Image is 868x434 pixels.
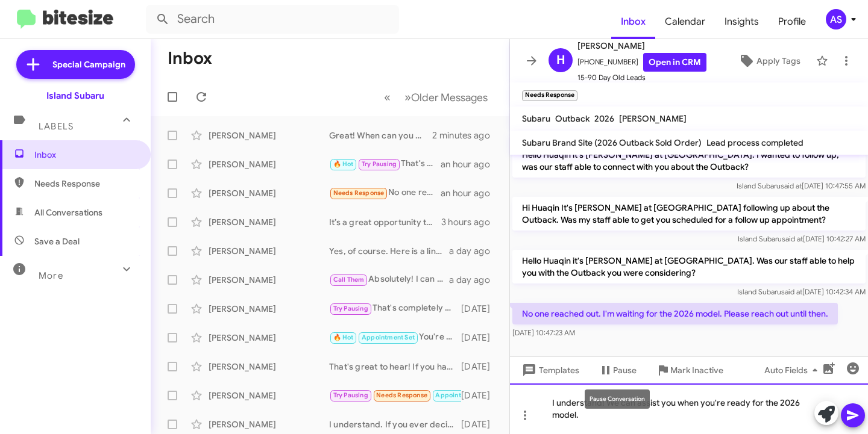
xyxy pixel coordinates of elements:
span: 🔥 Hot [333,333,354,341]
span: [PERSON_NAME] [577,39,706,53]
span: More [39,270,63,281]
span: said at [781,181,802,190]
div: [PERSON_NAME] [209,389,329,401]
span: 🔥 Hot [333,160,354,168]
span: Try Pausing [362,160,397,168]
span: said at [781,287,802,296]
span: Mark Inactive [670,359,723,381]
p: Hello Huaqin it's [PERSON_NAME] at [GEOGRAPHIC_DATA]. I wanted to follow up, was our staff able t... [512,144,866,178]
div: [PERSON_NAME] [209,187,329,199]
span: 15-90 Day Old Leads [577,72,706,84]
a: Open in CRM [643,53,706,72]
button: Previous [377,85,398,110]
div: You're welcome! Looking forward to seeing you on the 20th at 2:00 PM. [329,330,461,344]
div: [DATE] [461,418,500,430]
span: Appointment Set [362,333,415,341]
span: Outback [555,113,590,124]
span: said at [782,234,803,243]
span: Inbox [34,149,137,161]
nav: Page navigation example [377,85,495,110]
a: Insights [715,4,769,39]
span: Older Messages [411,91,488,104]
span: Island Subaru [DATE] 10:42:27 AM [738,234,866,243]
div: 3 hours ago [441,216,500,228]
a: Inbox [611,4,655,39]
span: Call Them [333,276,365,284]
div: 2 minutes ago [432,129,500,141]
div: [PERSON_NAME] [209,332,329,344]
div: Absolutely! I can follow up with you at the end of the year to discuss your options. Just let me ... [329,273,449,287]
span: Try Pausing [333,391,368,399]
span: Special Campaign [52,58,125,70]
div: Yes, of course. Here is a link to our pre-owned inventory. [URL][DOMAIN_NAME]. [329,245,449,257]
div: an hour ago [441,158,500,170]
span: Templates [520,359,579,381]
div: [PERSON_NAME] [209,158,329,170]
div: That's totally understandable! If you change your mind or have questions before then, feel free t... [329,157,441,171]
span: [PHONE_NUMBER] [577,53,706,72]
span: Labels [39,121,74,132]
div: Great! When can you come in for a great deal? [329,129,432,141]
button: AS [816,9,855,29]
button: Auto Fields [755,359,832,381]
div: Island Subaru [46,90,104,102]
div: [DATE] [461,332,500,344]
span: Island Subaru [DATE] 10:42:34 AM [737,287,866,296]
div: [PERSON_NAME] [209,216,329,228]
span: [DATE] 10:47:23 AM [512,328,575,337]
span: All Conversations [34,206,102,219]
div: [PERSON_NAME] [209,245,329,257]
div: [PERSON_NAME] [209,303,329,315]
span: Appointment Set [435,391,488,399]
small: Needs Response [522,90,577,101]
div: Pause Conversation [585,389,650,409]
span: Needs Response [376,391,427,399]
div: [DATE] [461,389,500,401]
div: [DATE] [461,303,500,315]
span: Save a Deal [34,235,80,247]
span: H [556,51,565,70]
span: Subaru [522,113,550,124]
a: Special Campaign [16,50,135,79]
div: Yes Ty I'll be in touch in a few months [329,388,461,402]
div: [PERSON_NAME] [209,129,329,141]
a: Calendar [655,4,715,39]
button: Templates [510,359,589,381]
div: a day ago [449,245,500,257]
div: No one reached out. I'm waiting for the 2026 model. Please reach out until then. [329,186,441,200]
span: « [384,90,391,105]
span: Pause [613,359,637,381]
span: Needs Response [34,178,137,190]
div: a day ago [449,274,500,286]
span: Island Subaru [DATE] 10:47:55 AM [737,181,866,190]
div: It’s a great opportunity to see what your Forester is worth! In order to determine how much your ... [329,216,441,228]
p: Hello Huaqin it's [PERSON_NAME] at [GEOGRAPHIC_DATA]. Was our staff able to help you with the Out... [512,250,866,284]
button: Pause [589,359,646,381]
p: No one reached out. I'm waiting for the 2026 model. Please reach out until then. [512,303,838,324]
span: Needs Response [333,189,385,197]
input: Search [146,5,399,34]
button: Next [397,85,495,110]
div: I understand. If you ever decide to sell your vehicle or have questions in the future, feel free ... [329,418,461,430]
div: I understand! We can assist you when you're ready for the 2026 model. [510,383,868,434]
h1: Inbox [168,49,212,68]
span: Subaru Brand Site (2026 Outback Sold Order) [522,137,702,148]
p: Hi Huaqin It's [PERSON_NAME] at [GEOGRAPHIC_DATA] following up about the Outback. Was my staff ab... [512,197,866,231]
button: Apply Tags [728,50,810,72]
span: Profile [769,4,816,39]
div: [PERSON_NAME] [209,274,329,286]
div: an hour ago [441,187,500,199]
div: AS [826,9,846,29]
span: [PERSON_NAME] [619,113,687,124]
div: [DATE] [461,361,500,373]
span: » [404,90,411,105]
span: Lead process completed [706,137,804,148]
button: Mark Inactive [646,359,733,381]
div: That's great to hear! If you have any questions or need assistance with your current vehicle, fee... [329,361,461,373]
div: [PERSON_NAME] [209,418,329,430]
span: Auto Fields [764,359,822,381]
span: Try Pausing [333,305,368,312]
